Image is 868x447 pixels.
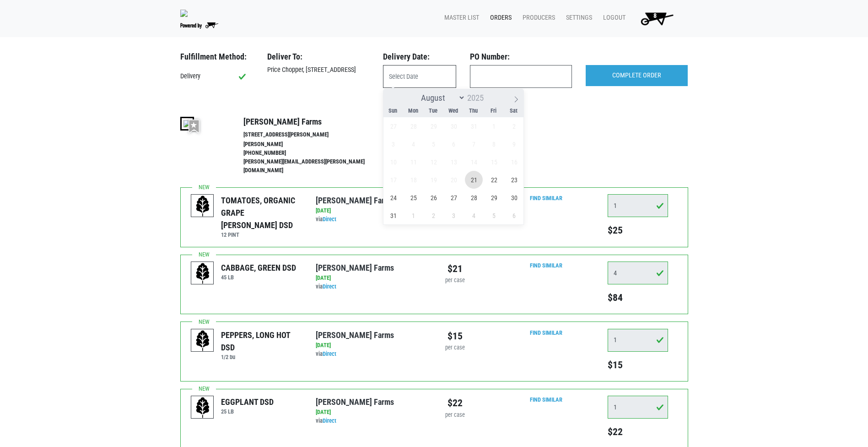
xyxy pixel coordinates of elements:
h5: $22 [608,426,668,438]
a: [PERSON_NAME] Farms [316,330,394,340]
a: Find Similar [530,195,562,202]
span: August 7, 2025 [465,135,483,153]
a: [PERSON_NAME] Farms [316,397,394,407]
img: Powered by Big Wheelbarrow [180,22,218,29]
span: August 21, 2025 [465,171,483,189]
span: July 27, 2025 [384,117,402,135]
a: Direct [323,417,336,424]
span: August 12, 2025 [425,153,442,171]
div: via [316,417,427,425]
span: August 3, 2025 [384,135,402,153]
span: Wed [443,108,464,114]
div: PEPPERS, LONG HOT DSD [221,329,302,354]
span: September 1, 2025 [404,207,422,224]
img: placeholder-variety-43d6402dacf2d531de610a020419775a.svg [191,329,214,352]
h6: 25 LB [221,408,274,415]
img: placeholder-variety-43d6402dacf2d531de610a020419775a.svg [191,195,214,218]
span: Tue [423,108,443,114]
span: August 6, 2025 [445,135,463,153]
a: Master List [437,9,483,27]
span: August 18, 2025 [404,171,422,189]
div: via [316,283,427,291]
h6: 45 LB [221,274,296,281]
select: Month [417,92,465,104]
input: Qty [608,396,668,419]
span: August 25, 2025 [404,189,422,207]
li: [PERSON_NAME][EMAIL_ADDRESS][PERSON_NAME][DOMAIN_NAME] [243,158,384,175]
input: Qty [608,329,668,352]
span: August 23, 2025 [505,171,523,189]
span: August 16, 2025 [505,153,523,171]
span: August 13, 2025 [445,153,463,171]
a: [PERSON_NAME] Farms [316,263,394,273]
div: via [316,215,427,224]
span: August 22, 2025 [485,171,503,189]
input: Qty [608,194,668,217]
span: July 29, 2025 [425,117,442,135]
span: August 19, 2025 [425,171,442,189]
a: Producers [515,9,559,27]
span: August 5, 2025 [425,135,442,153]
img: placeholder-variety-43d6402dacf2d531de610a020419775a.svg [191,396,214,419]
span: Fri [484,108,504,114]
span: September 6, 2025 [505,207,523,224]
h5: $84 [608,292,668,304]
a: Direct [323,216,336,223]
span: July 28, 2025 [404,117,422,135]
div: per case [441,276,469,285]
input: Qty [608,262,668,284]
h3: Fulfillment Method: [180,52,253,62]
span: September 4, 2025 [465,207,483,224]
span: Sat [504,108,524,114]
a: 8 [629,9,681,27]
span: August 4, 2025 [404,135,422,153]
span: August 31, 2025 [384,207,402,224]
div: per case [441,411,469,420]
div: Price Chopper, [STREET_ADDRESS] [260,65,376,75]
h4: [PERSON_NAME] Farms [243,117,384,127]
div: $21 [441,262,469,276]
a: Find Similar [530,329,562,336]
div: via [316,350,427,359]
h3: Deliver To: [267,52,369,62]
li: [PERSON_NAME] [243,140,384,149]
span: September 3, 2025 [445,207,463,224]
h5: $15 [608,359,668,371]
span: July 30, 2025 [445,117,463,135]
a: [PERSON_NAME] Farms [316,196,394,205]
span: August 9, 2025 [505,135,523,153]
div: per case [441,343,469,352]
span: August 1, 2025 [485,117,503,135]
img: original-fc7597fdc6adbb9d0e2ae620e786d1a2.jpg [180,10,188,17]
span: Sun [383,108,403,114]
span: July 31, 2025 [465,117,483,135]
span: August 10, 2025 [384,153,402,171]
span: Thu [464,108,484,114]
a: Logout [596,9,629,27]
h6: 12 PINT [221,231,302,238]
span: August 8, 2025 [485,135,503,153]
span: August 20, 2025 [445,171,463,189]
input: COMPLETE ORDER [586,65,688,86]
div: CABBAGE, GREEN DSD [221,262,296,274]
span: August 2, 2025 [505,117,523,135]
span: August 24, 2025 [384,189,402,207]
div: [DATE] [316,341,427,350]
div: [DATE] [316,408,427,417]
h6: 1/2 bu [221,354,302,360]
img: placeholder-variety-43d6402dacf2d531de610a020419775a.svg [191,262,214,285]
span: August 15, 2025 [485,153,503,171]
span: Mon [403,108,423,114]
div: EGGPLANT DSD [221,396,274,408]
img: thumbnail-8a08f3346781c529aa742b86dead986c.jpg [180,117,194,131]
span: August 28, 2025 [465,189,483,207]
span: September 5, 2025 [485,207,503,224]
a: Direct [323,283,336,290]
img: Cart [636,9,677,27]
span: August 11, 2025 [404,153,422,171]
div: [DATE] [316,274,427,283]
li: [STREET_ADDRESS][PERSON_NAME] [243,131,384,139]
span: August 30, 2025 [505,189,523,207]
a: Direct [323,350,336,357]
div: $22 [441,396,469,410]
